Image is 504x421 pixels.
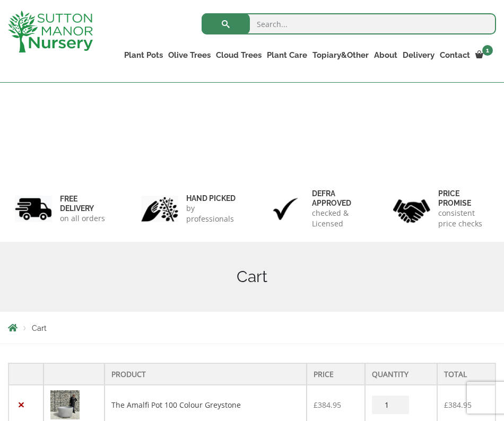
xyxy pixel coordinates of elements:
h6: Price promise [438,189,490,208]
h6: hand picked [186,194,238,203]
span: Cart [32,324,47,332]
img: 4.jpg [393,192,430,225]
bdi: 384.95 [444,400,472,410]
a: The Amalfi Pot 100 Colour Greystone [111,400,241,410]
p: on all orders [60,213,111,224]
img: Cart - A4EE1B14 492B 4FBF A524 5842130E454C [50,390,80,419]
h6: FREE DELIVERY [60,194,111,213]
a: About [371,48,400,63]
a: Olive Trees [166,48,213,63]
h6: Defra approved [312,189,363,208]
a: Contact [437,48,473,63]
a: Plant Pots [121,48,166,63]
p: checked & Licensed [312,208,363,229]
span: £ [444,400,448,410]
a: Topiary&Other [310,48,371,63]
th: Price [307,363,365,385]
nav: Breadcrumbs [8,323,496,332]
a: Plant Care [264,48,310,63]
img: logo [8,11,93,52]
bdi: 384.95 [314,400,341,410]
span: £ [314,400,318,410]
input: Search... [202,13,496,34]
th: Product [105,363,307,385]
a: Cloud Trees [213,48,264,63]
img: 3.jpg [267,196,304,223]
a: Delivery [400,48,437,63]
span: 1 [482,45,493,56]
img: 2.jpg [141,196,178,223]
th: Total [437,363,496,385]
h1: Cart [8,267,496,286]
th: Quantity [365,363,437,385]
p: consistent price checks [438,208,490,229]
p: by professionals [186,203,238,224]
a: 1 [473,48,496,63]
img: 1.jpg [15,196,52,223]
input: Product quantity [372,396,409,414]
a: Remove this item [15,399,27,410]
